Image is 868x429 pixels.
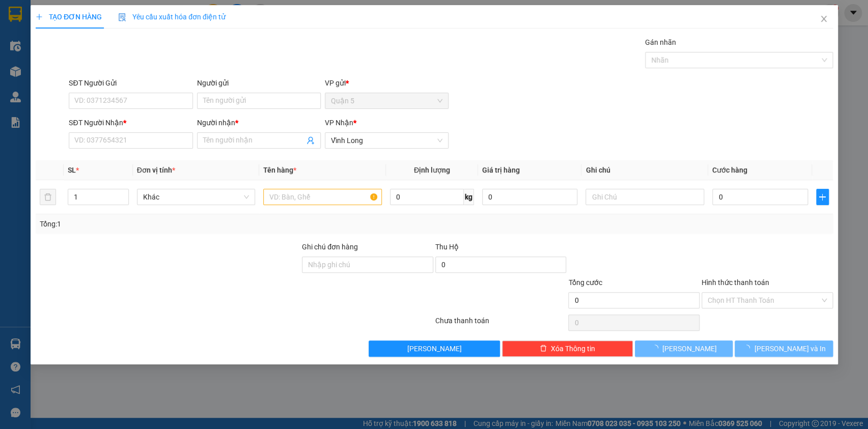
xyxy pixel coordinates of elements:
[635,340,733,357] button: [PERSON_NAME]
[651,345,662,352] span: loading
[331,133,442,148] span: Vĩnh Long
[568,278,602,287] span: Tổng cước
[482,189,578,205] input: 0
[302,256,433,273] input: Ghi chú đơn hàng
[407,343,461,354] span: [PERSON_NAME]
[197,117,320,128] div: Người nhận
[69,117,192,128] div: SĐT Người Nhận
[118,13,126,21] img: icon
[501,340,633,357] button: deleteXóa Thông tin
[68,166,76,174] span: SL
[743,345,754,352] span: loading
[325,77,449,89] div: VP gửi
[331,93,442,108] span: Quận 5
[40,189,56,205] button: delete
[369,340,500,357] button: [PERSON_NAME]
[435,243,458,251] span: Thu Hộ
[434,315,567,333] div: Chưa thanh toán
[263,189,382,205] input: VD: Bàn, Ghế
[414,166,450,174] span: Định lượng
[735,340,832,357] button: [PERSON_NAME] và In
[482,166,520,174] span: Giá trị hàng
[645,38,676,46] label: Gán nhãn
[36,13,43,20] span: plus
[36,13,102,21] span: TẠO ĐƠN HÀNG
[69,77,192,89] div: SĐT Người Gửi
[263,166,296,174] span: Tên hàng
[136,166,175,174] span: Đơn vị tính
[809,5,837,34] button: Close
[662,343,717,354] span: [PERSON_NAME]
[118,13,226,21] span: Yêu cầu xuất hóa đơn điện tử
[302,243,358,251] label: Ghi chú đơn hàng
[40,218,335,230] div: Tổng: 1
[325,119,353,127] span: VP Nhận
[143,189,249,205] span: Khác
[197,77,320,89] div: Người gửi
[712,166,747,174] span: Cước hàng
[551,343,595,354] span: Xóa Thông tin
[540,345,547,353] span: delete
[585,189,704,205] input: Ghi Chú
[702,278,769,287] label: Hình thức thanh toán
[306,136,315,145] span: user-add
[464,189,474,205] span: kg
[819,15,827,23] span: close
[754,343,825,354] span: [PERSON_NAME] và In
[816,193,828,201] span: plus
[581,160,708,180] th: Ghi chú
[816,189,828,205] button: plus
